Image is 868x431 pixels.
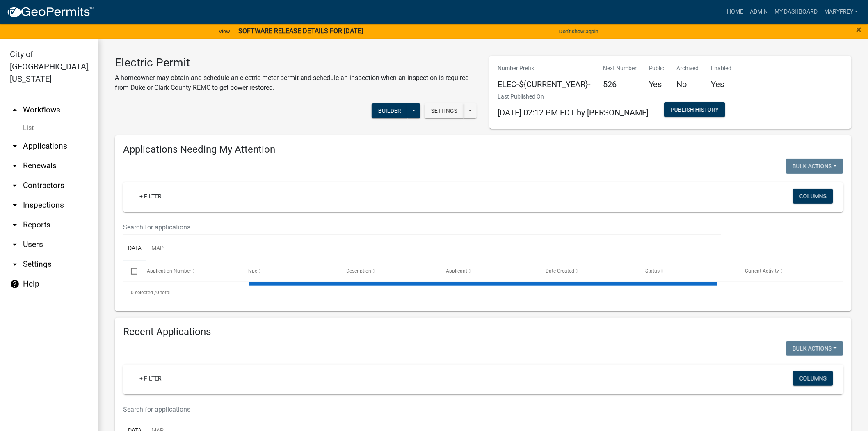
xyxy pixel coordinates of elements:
a: View [215,25,233,38]
input: Search for applications [123,219,721,236]
button: Builder [372,103,408,118]
i: arrow_drop_down [10,200,20,210]
a: Home [724,4,747,20]
a: My Dashboard [771,4,821,20]
h4: Applications Needing My Attention [123,144,843,156]
h5: Yes [649,79,665,89]
i: arrow_drop_down [10,181,20,190]
datatable-header-cell: Application Number [139,261,238,281]
datatable-header-cell: Select [123,261,139,281]
span: 0 selected / [131,290,156,296]
p: Public [649,64,665,73]
p: Last Published On [498,92,649,101]
i: arrow_drop_down [10,141,20,151]
i: help [10,279,20,289]
p: Enabled [711,64,732,73]
wm-modal-confirm: Workflow Publish History [664,107,725,113]
a: + Filter [133,189,168,204]
h5: ELEC-${CURRENT_YEAR}- [498,79,591,89]
p: Number Prefix [498,64,591,73]
button: Settings [425,103,464,118]
span: Status [645,268,660,274]
i: arrow_drop_down [10,259,20,269]
a: MaryFrey [821,4,861,20]
i: arrow_drop_down [10,220,20,230]
p: Archived [677,64,699,73]
h5: No [677,79,699,89]
button: Columns [793,371,833,386]
input: Search for applications [123,401,721,418]
datatable-header-cell: Date Created [538,261,637,281]
div: 0 total [123,282,843,303]
span: × [857,24,862,35]
i: arrow_drop_down [10,161,20,171]
span: Current Activity [745,268,779,274]
button: Bulk Actions [786,159,843,174]
i: arrow_drop_down [10,240,20,250]
datatable-header-cell: Applicant [438,261,538,281]
p: Next Number [603,64,637,73]
i: arrow_drop_up [10,105,20,115]
a: Admin [747,4,771,20]
datatable-header-cell: Status [637,261,737,281]
h5: Yes [711,79,732,89]
button: Publish History [664,102,725,117]
button: Close [857,25,862,34]
strong: SOFTWARE RELEASE DETAILS FOR [DATE] [238,27,363,35]
h3: Electric Permit [115,56,477,70]
a: + Filter [133,371,168,386]
button: Bulk Actions [786,341,843,356]
button: Don't show again [556,25,602,38]
a: Map [146,236,169,262]
h4: Recent Applications [123,326,843,338]
h5: 526 [603,79,637,89]
span: Application Number [147,268,192,274]
datatable-header-cell: Type [238,261,338,281]
span: Date Created [546,268,574,274]
span: Description [346,268,371,274]
datatable-header-cell: Description [338,261,438,281]
span: [DATE] 02:12 PM EDT by [PERSON_NAME] [498,108,649,117]
button: Columns [793,189,833,204]
datatable-header-cell: Current Activity [737,261,837,281]
p: A homeowner may obtain and schedule an electric meter permit and schedule an inspection when an i... [115,73,477,93]
span: Applicant [446,268,467,274]
a: Data [123,236,146,262]
span: Type [247,268,257,274]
